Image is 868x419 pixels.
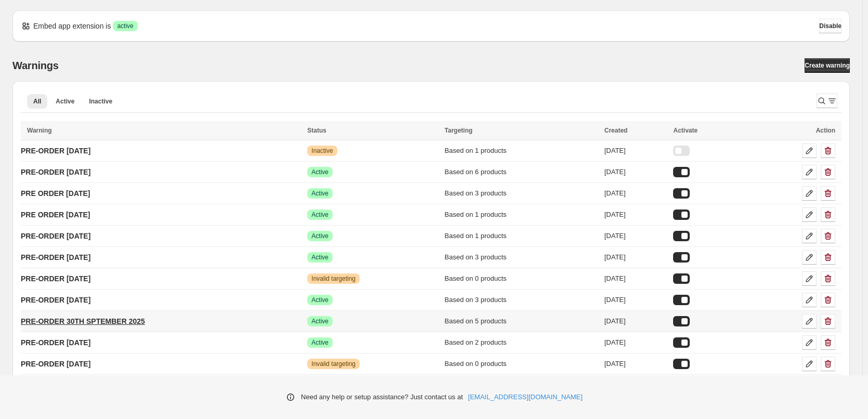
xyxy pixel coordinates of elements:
div: Based on 1 products [444,146,598,156]
span: Action [816,127,835,134]
span: Invalid targeting [311,360,356,368]
span: Active [311,296,328,304]
span: Inactive [89,97,112,106]
div: [DATE] [604,188,667,199]
p: PRE-ORDER [DATE] [21,295,90,305]
p: PRE-ORDER [DATE] [21,337,90,348]
div: Based on 5 products [444,316,598,326]
div: [DATE] [604,273,667,284]
div: [DATE] [604,167,667,177]
div: Based on 1 products [444,209,598,220]
span: Activate [673,127,698,134]
p: PRE-ORDER [DATE] [21,146,90,156]
a: Create warning [805,58,850,73]
p: Embed app extension is [33,21,111,31]
span: Active [311,168,328,176]
span: Inactive [311,147,333,155]
h2: Warnings [12,59,59,72]
a: PRE-ORDER [DATE] [21,142,90,159]
div: Based on 0 products [444,359,598,369]
span: Active [311,338,328,347]
span: Active [311,317,328,325]
div: Based on 0 products [444,273,598,284]
div: [DATE] [604,146,667,156]
p: PRE-ORDER [DATE] [21,167,90,177]
span: Active [311,232,328,240]
div: [DATE] [604,359,667,369]
div: [DATE] [604,316,667,326]
span: Invalid targeting [311,274,356,283]
p: PRE ORDER [DATE] [21,209,90,220]
div: [DATE] [604,337,667,348]
span: Active [311,211,328,219]
p: PRE-ORDER 30TH SPTEMBER 2025 [21,316,145,326]
a: PRE-ORDER 30TH SPTEMBER 2025 [21,313,145,330]
a: PRE-ORDER [DATE] [21,292,90,308]
span: Create warning [805,61,850,70]
div: Based on 3 products [444,252,598,263]
div: Based on 6 products [444,167,598,177]
a: [EMAIL_ADDRESS][DOMAIN_NAME] [468,392,583,402]
p: PRE ORDER [DATE] [21,188,90,199]
span: active [117,22,133,30]
div: [DATE] [604,231,667,241]
a: PRE ORDER [DATE] [21,185,90,202]
a: PRE-ORDER [DATE] [21,334,90,351]
span: Active [311,189,328,198]
span: Active [56,97,74,106]
div: Based on 3 products [444,295,598,305]
button: Disable [819,19,841,33]
span: Disable [819,22,841,30]
a: PRE-ORDER [DATE] [21,164,90,180]
p: PRE-ORDER [DATE] [21,231,90,241]
span: Status [307,127,326,134]
div: [DATE] [604,295,667,305]
div: Based on 2 products [444,337,598,348]
a: PRE-ORDER [DATE] [21,249,90,266]
p: PRE-ORDER [DATE] [21,252,90,263]
a: PRE-ORDER [DATE] [21,228,90,244]
span: Targeting [444,127,472,134]
p: PRE-ORDER [DATE] [21,273,90,284]
span: All [33,97,41,106]
div: Based on 3 products [444,188,598,199]
a: PRE-ORDER [DATE] [21,356,90,372]
a: PRE-ORDER [DATE] [21,270,90,287]
div: Based on 1 products [444,231,598,241]
a: PRE ORDER [DATE] [21,206,90,223]
div: [DATE] [604,252,667,263]
p: PRE-ORDER [DATE] [21,359,90,369]
div: [DATE] [604,209,667,220]
button: Search and filter results [817,94,837,108]
span: Warning [27,127,52,134]
span: Active [311,253,328,261]
span: Created [604,127,628,134]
